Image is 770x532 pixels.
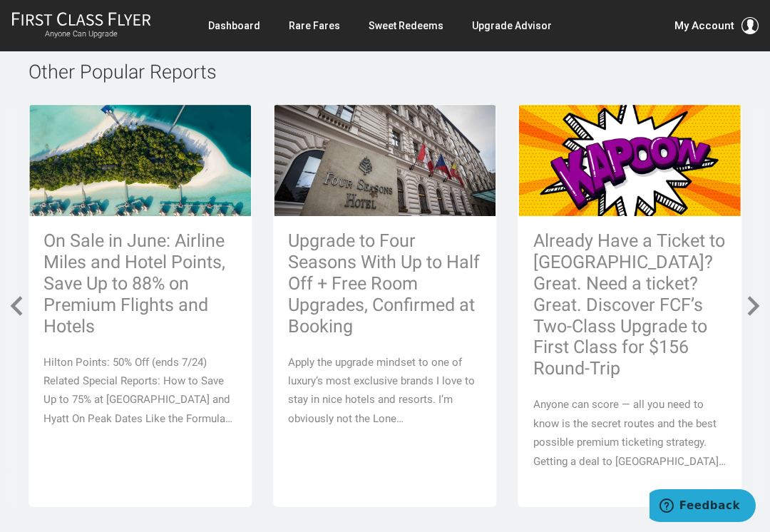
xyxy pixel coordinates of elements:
[208,13,260,39] a: Dashboard
[29,104,252,507] a: On Sale in June: Airline Miles and Hotel Points, Save Up to 88% on Premium Flights and Hotels Hil...
[11,11,151,26] img: First Class Flyer
[472,13,552,39] a: Upgrade Advisor
[273,104,496,507] a: Upgrade to Four Seasons With Up to Half Off + Free Room Upgrades, Confirmed at Booking Apply the ...
[674,17,759,34] button: My Account
[533,395,727,471] p: Anyone can score — all you need to know is the secret routes and the best possible premium ticket...
[533,230,727,379] h3: Already Have a Ticket to [GEOGRAPHIC_DATA]? Great. Need a ticket? Great. Discover FCF’s Two-Class...
[11,11,151,40] a: First Class FlyerAnyone Can Upgrade
[650,489,756,525] iframe: Opens a widget where you can find more information
[674,17,734,34] span: My Account
[43,230,237,337] h3: On Sale in June: Airline Miles and Hotel Points, Save Up to 88% on Premium Flights and Hotels
[289,13,340,39] a: Rare Fares
[11,29,151,39] small: Anyone Can Upgrade
[43,353,237,429] p: Hilton Points: 50% Off (ends 7/24) Related Special Reports: How to Save Up to 75% at [GEOGRAPHIC_...
[288,230,481,337] h3: Upgrade to Four Seasons With Up to Half Off + Free Room Upgrades, Confirmed at Booking
[288,353,481,429] p: Apply the upgrade mindset to one of luxury’s most exclusive brands I love to stay in nice hotels ...
[518,104,741,507] a: Already Have a Ticket to [GEOGRAPHIC_DATA]? Great. Need a ticket? Great. Discover FCF’s Two-Class...
[29,62,741,83] h2: Other Popular Reports
[369,13,443,39] a: Sweet Redeems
